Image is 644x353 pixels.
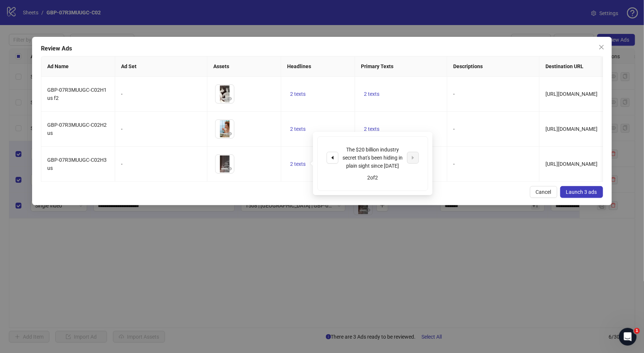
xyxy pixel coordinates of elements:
[225,164,234,173] button: Preview
[619,328,637,346] iframe: Intercom live chat
[364,91,379,97] span: 2 texts
[453,161,455,167] span: -
[453,126,455,132] span: -
[545,161,597,167] span: [URL][DOMAIN_NAME]
[216,85,234,103] img: Asset 1
[327,174,419,182] div: 2 of 2
[121,160,201,168] div: -
[225,129,234,138] button: Preview
[121,125,201,133] div: -
[115,56,207,77] th: Ad Set
[361,125,382,133] button: 2 texts
[545,91,597,97] span: [URL][DOMAIN_NAME]
[216,120,234,138] img: Asset 1
[290,126,306,132] span: 2 texts
[121,90,201,98] div: -
[290,161,306,167] span: 2 texts
[530,186,557,198] button: Cancel
[207,56,281,77] th: Assets
[540,56,613,77] th: Destination URL
[281,56,355,77] th: Headlines
[227,166,232,171] span: eye
[545,126,597,132] span: [URL][DOMAIN_NAME]
[355,56,447,77] th: Primary Texts
[225,94,234,103] button: Preview
[287,90,309,98] button: 2 texts
[216,155,234,173] img: Asset 1
[287,160,309,168] button: 2 texts
[41,56,115,77] th: Ad Name
[364,126,379,132] span: 2 texts
[447,56,540,77] th: Descriptions
[287,125,309,133] button: 2 texts
[596,41,607,53] button: Close
[41,44,603,53] div: Review Ads
[634,328,640,334] span: 1
[227,131,232,136] span: eye
[536,189,551,195] span: Cancel
[566,189,597,195] span: Launch 3 ads
[290,91,306,97] span: 2 texts
[227,96,232,101] span: eye
[330,155,335,160] span: caret-left
[47,157,107,171] span: GBP-07R3MUUGC-C02H3 us
[361,90,382,98] button: 2 texts
[342,146,403,170] div: The $20 billion industry secret that's been hiding in plain sight since [DATE]
[453,91,455,97] span: -
[47,122,107,136] span: GBP-07R3MUUGC-C02H2 us
[47,87,107,101] span: GBP-07R3MUUGC-C02H1 us f2
[560,186,603,198] button: Launch 3 ads
[599,44,605,50] span: close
